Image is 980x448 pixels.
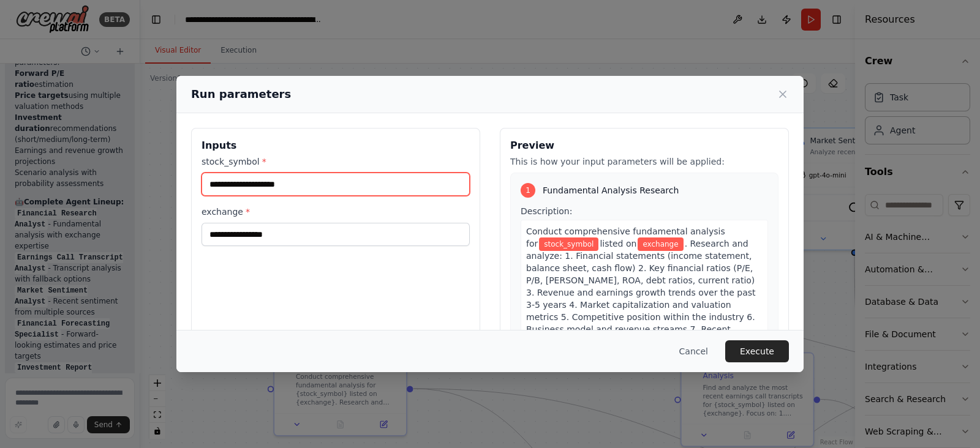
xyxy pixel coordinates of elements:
span: Variable: stock_symbol [539,237,598,251]
span: Fundamental Analysis Research [543,184,679,196]
label: stock_symbol [202,155,470,168]
span: listed on [600,239,636,248]
span: Conduct comprehensive fundamental analysis for [526,226,725,248]
span: Variable: exchange [638,237,683,251]
div: 1 [521,183,535,198]
button: Execute [725,340,789,362]
label: exchange [202,206,470,218]
h3: Inputs [202,138,470,153]
span: . Research and analyze: 1. Financial statements (income statement, balance sheet, cash flow) 2. K... [526,239,758,371]
h3: Preview [510,138,778,153]
span: Description: [521,206,572,216]
h2: Run parameters [191,86,291,103]
p: This is how your input parameters will be applied: [510,155,778,168]
button: Cancel [669,340,718,362]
